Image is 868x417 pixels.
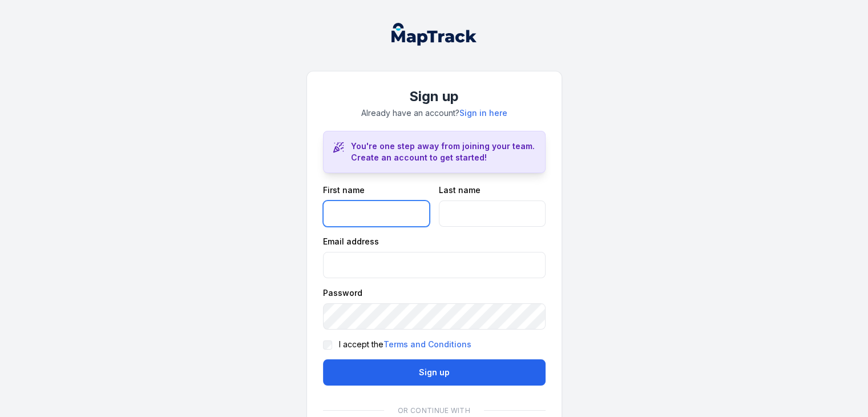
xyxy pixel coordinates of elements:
[323,359,546,386] button: Sign up
[323,236,379,247] label: Email address
[439,185,481,196] label: Last name
[339,339,471,350] label: I accept the
[351,141,536,163] h3: You're one step away from joining your team. Create an account to get started!
[361,108,507,118] span: Already have an account?
[323,287,362,299] label: Password
[373,23,495,46] nav: Global
[323,185,365,196] label: First name
[323,87,546,106] h1: Sign up
[459,107,507,119] a: Sign in here
[383,339,471,350] a: Terms and Conditions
